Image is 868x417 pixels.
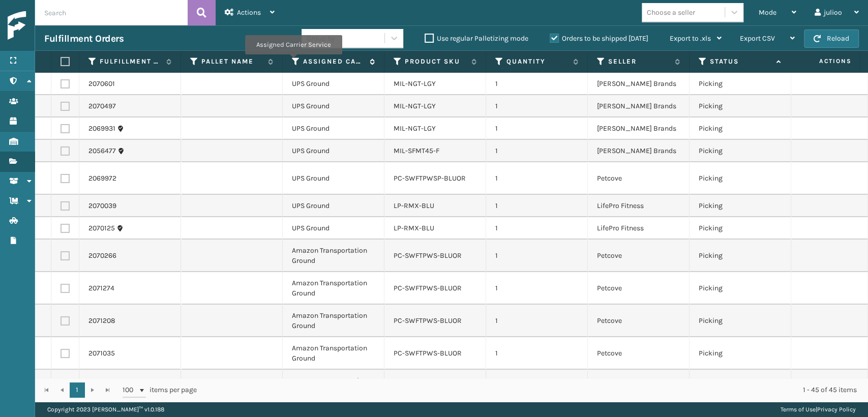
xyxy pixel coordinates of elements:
[88,316,115,326] a: 2071208
[394,349,462,358] a: PC-SWFTPWS-BLUOR
[303,57,365,66] label: Assigned Carrier Service
[394,224,434,232] a: LP-RMX-BLU
[88,348,115,359] a: 2071035
[588,162,690,195] td: Petcove
[88,146,116,156] a: 2056477
[690,272,791,305] td: Picking
[394,201,434,210] a: LP-RMX-BLU
[44,33,124,45] h3: Fulfillment Orders
[394,146,439,155] a: MIL-SFMT45-F
[781,402,856,417] div: |
[394,102,436,110] a: MIL-NGT-LGY
[486,337,588,370] td: 1
[690,217,791,240] td: Picking
[690,162,791,195] td: Picking
[88,173,116,184] a: 2069972
[690,337,791,370] td: Picking
[710,57,771,66] label: Status
[690,95,791,117] td: Picking
[283,162,384,195] td: UPS Ground
[486,370,588,402] td: 1
[394,251,462,260] a: PC-SWFTPWS-BLUOR
[486,305,588,337] td: 1
[394,316,462,325] a: PC-SWFTPWS-BLUOR
[588,95,690,117] td: [PERSON_NAME] Brands
[787,53,857,70] span: Actions
[283,195,384,217] td: UPS Ground
[690,140,791,162] td: Picking
[47,402,164,417] p: Copyright 2023 [PERSON_NAME]™ v 1.0.188
[283,117,384,140] td: UPS Ground
[588,73,690,95] td: [PERSON_NAME] Brands
[394,124,436,133] a: MIL-NGT-LGY
[690,73,791,95] td: Picking
[740,34,775,43] span: Export CSV
[88,124,115,134] a: 2069931
[201,57,263,66] label: Pallet Name
[283,140,384,162] td: UPS Ground
[647,7,695,18] div: Choose a seller
[608,57,670,66] label: Seller
[588,337,690,370] td: Petcove
[486,117,588,140] td: 1
[211,385,857,395] div: 1 - 45 of 45 items
[283,95,384,117] td: UPS Ground
[8,11,99,40] img: logo
[550,34,648,43] label: Orders to be shipped [DATE]
[237,8,261,17] span: Actions
[283,73,384,95] td: UPS Ground
[283,370,384,402] td: Amazon Transportation Ground
[88,251,116,261] a: 2070266
[283,217,384,240] td: UPS Ground
[283,272,384,305] td: Amazon Transportation Ground
[425,34,528,43] label: Use regular Palletizing mode
[394,284,462,292] a: PC-SWFTPWS-BLUOR
[486,162,588,195] td: 1
[690,195,791,217] td: Picking
[394,79,436,88] a: MIL-NGT-LGY
[307,33,335,44] div: Group by
[100,57,161,66] label: Fulfillment Order Id
[588,195,690,217] td: LifePro Fitness
[88,283,114,293] a: 2071274
[88,223,115,233] a: 2070125
[486,73,588,95] td: 1
[588,117,690,140] td: [PERSON_NAME] Brands
[670,34,711,43] span: Export to .xls
[817,406,856,413] a: Privacy Policy
[759,8,776,17] span: Mode
[781,406,816,413] a: Terms of Use
[486,140,588,162] td: 1
[394,174,466,183] a: PC-SWFTPWSP-BLUOR
[690,240,791,272] td: Picking
[486,195,588,217] td: 1
[506,57,568,66] label: Quantity
[123,385,138,395] span: 100
[88,201,116,211] a: 2070039
[123,382,197,398] span: items per page
[283,240,384,272] td: Amazon Transportation Ground
[486,272,588,305] td: 1
[283,305,384,337] td: Amazon Transportation Ground
[690,117,791,140] td: Picking
[405,57,466,66] label: Product SKU
[88,101,116,111] a: 2070497
[283,337,384,370] td: Amazon Transportation Ground
[588,305,690,337] td: Petcove
[588,217,690,240] td: LifePro Fitness
[588,140,690,162] td: [PERSON_NAME] Brands
[588,370,690,402] td: Petcove
[690,305,791,337] td: Picking
[588,240,690,272] td: Petcove
[486,95,588,117] td: 1
[588,272,690,305] td: Petcove
[486,240,588,272] td: 1
[486,217,588,240] td: 1
[70,382,85,398] a: 1
[88,79,115,89] a: 2070601
[690,370,791,402] td: Picking
[804,29,859,48] button: Reload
